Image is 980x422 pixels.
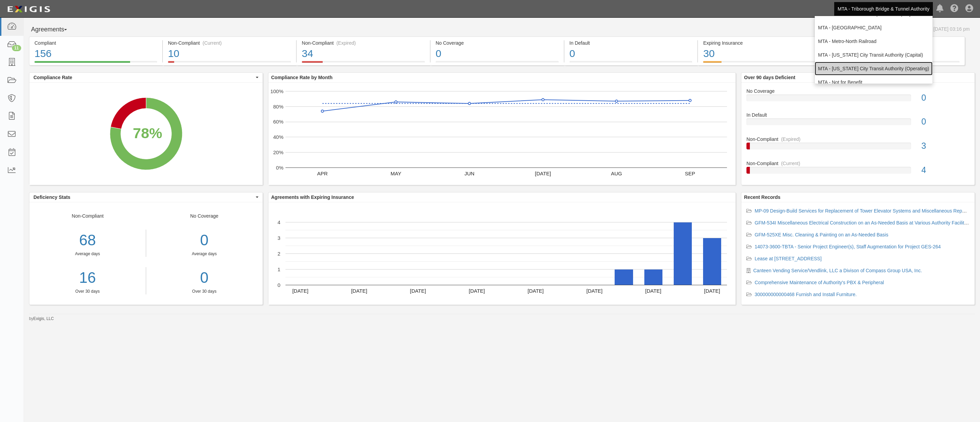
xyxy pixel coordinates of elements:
[276,164,283,170] text: 0%
[685,170,695,176] text: SEP
[921,26,970,32] div: As of [DATE] 03:16 pm
[741,88,975,94] div: No Coverage
[29,192,263,202] button: Deficiency Stats
[535,170,551,176] text: [DATE]
[741,112,975,118] div: In Default
[151,267,258,289] a: 0
[755,292,857,297] a: 300000000000468 Furnish and Install Furniture.
[611,170,622,176] text: AUG
[297,61,430,67] a: Non-Compliant(Expired)34
[278,266,280,272] text: 1
[916,92,975,104] div: 0
[146,213,263,294] div: No Coverage
[273,119,283,125] text: 60%
[278,235,280,241] text: 3
[755,280,884,285] a: Comprehensive Maintenance of Authority's PBX & Peripheral
[292,288,308,293] text: [DATE]
[815,21,933,34] a: MTA - [GEOGRAPHIC_DATA]
[570,46,692,61] div: 0
[268,83,736,185] svg: A chart.
[273,134,283,140] text: 40%
[29,83,263,185] svg: A chart.
[12,45,21,51] div: 11
[151,251,258,257] div: Average days
[168,40,291,46] div: Non-Compliant (Current)
[436,40,559,46] div: No Coverage
[34,46,157,61] div: 156
[5,3,52,15] img: logo-5460c22ac91f19d4615b14bd174203de0afe785f0fc80cf4dbbc73dc1793850b.png
[781,136,800,143] div: (Expired)
[815,62,933,75] a: MTA - [US_STATE] City Transit Authority (Operating)
[741,136,975,143] div: Non-Compliant
[834,2,933,16] a: MTA - Triborough Bridge & Tunnel Authority
[29,61,162,67] a: Compliant156
[916,140,975,152] div: 3
[815,34,933,48] a: MTA - Metro-North Railroad
[29,316,54,322] small: by
[133,123,162,144] div: 78%
[645,288,661,293] text: [DATE]
[564,61,698,67] a: In Default0
[273,103,283,109] text: 80%
[202,40,222,46] div: (Current)
[464,170,474,176] text: JUN
[755,244,941,249] a: 14073-3600-TBTA - Senior Project Engineer(s), Staff Augmentation for Project GES-264
[755,220,971,225] a: GFM-534I Miscellaneous Electrical Construction on an As-Needed Basis at Various Authority Facilit...
[815,48,933,62] a: MTA - [US_STATE] City Transit Authority (Capital)
[586,288,602,293] text: [DATE]
[469,288,485,293] text: [DATE]
[744,194,781,200] b: Recent Records
[33,316,54,321] a: Exigis, LLC
[268,202,736,305] svg: A chart.
[33,194,254,201] span: Deficiency Stats
[431,61,564,67] a: No Coverage0
[704,288,720,293] text: [DATE]
[271,75,333,80] b: Compliance Rate by Month
[278,282,280,288] text: 0
[29,251,146,257] div: Average days
[755,256,822,261] a: Lease at [STREET_ADDRESS]
[781,160,800,167] div: (Current)
[29,230,146,251] div: 68
[302,46,425,61] div: 34
[753,268,922,273] a: Canteen Vending Service/Vendlink, LLC a Divison of Compass Group USA, Inc.
[29,23,80,37] button: Agreements
[436,46,559,61] div: 0
[746,136,969,160] a: Non-Compliant(Expired)3
[29,213,146,294] div: Non-Compliant
[703,46,826,61] div: 30
[270,88,283,94] text: 100%
[271,194,354,200] b: Agreements with Expiring Insurance
[168,46,291,61] div: 10
[34,40,157,46] div: Compliant
[698,61,831,67] a: Expiring Insurance30
[744,75,795,80] b: Over 90 days Deficient
[351,288,367,293] text: [DATE]
[410,288,426,293] text: [DATE]
[278,219,280,225] text: 4
[916,116,975,128] div: 0
[278,250,280,256] text: 2
[746,112,969,136] a: In Default0
[570,40,692,46] div: In Default
[815,75,933,89] a: MTA - Not for Benefit
[916,164,975,176] div: 4
[528,288,544,293] text: [DATE]
[302,40,425,46] div: Non-Compliant (Expired)
[391,170,401,176] text: MAY
[336,40,356,46] div: (Expired)
[163,61,296,67] a: Non-Compliant(Current)10
[151,230,258,251] div: 0
[950,5,958,13] i: Help Center - Complianz
[746,160,969,179] a: Non-Compliant(Current)4
[33,74,254,81] span: Compliance Rate
[703,40,826,46] div: Expiring Insurance
[317,170,328,176] text: APR
[29,289,146,294] div: Over 30 days
[29,267,146,289] a: 16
